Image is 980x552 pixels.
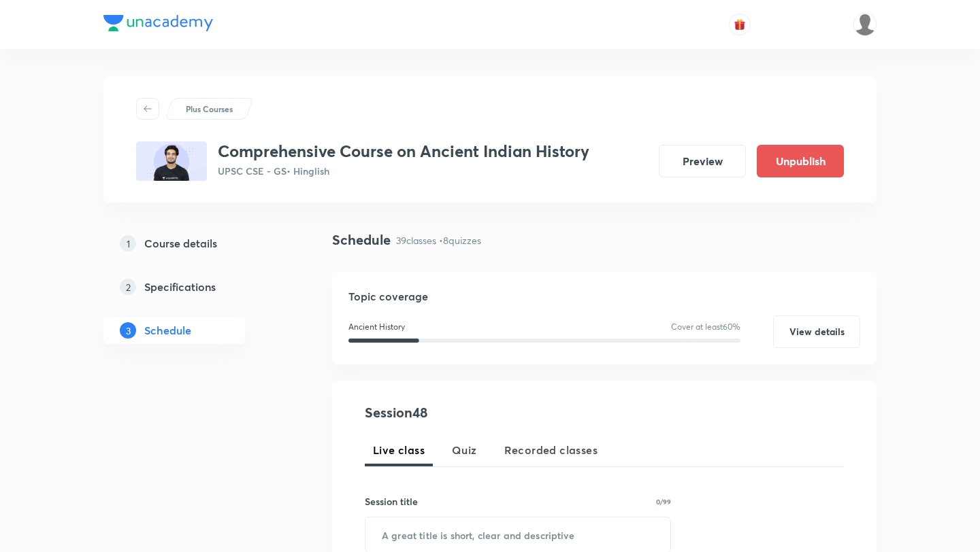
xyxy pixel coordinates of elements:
[332,230,391,250] h4: Schedule
[659,145,746,177] button: Preview
[452,442,477,458] span: Quiz
[365,517,670,552] input: A great title is short, clear and descriptive
[396,233,436,247] p: 39 classes
[348,321,405,333] p: Ancient History
[218,164,589,178] p: UPSC CSE - GS • Hinglish
[757,145,844,177] button: Unpublish
[734,18,746,31] img: avatar
[103,15,213,35] a: Company Logo
[120,279,136,295] p: 2
[144,322,191,339] h5: Schedule
[365,494,418,508] h6: Session title
[120,235,136,252] p: 1
[656,498,671,505] p: 0/99
[373,442,425,458] span: Live class
[120,322,136,339] p: 3
[103,15,213,31] img: Company Logo
[144,235,217,252] h5: Course details
[136,141,207,181] img: 7BA2FB55-E425-4700-A944-48D67C614711_plus.png
[729,14,751,35] button: avatar
[103,230,289,257] a: 1Course details
[365,402,613,423] h4: Session 48
[773,315,860,348] button: View details
[439,233,481,247] p: • 8 quizzes
[103,273,289,300] a: 2Specifications
[671,321,740,333] p: Cover at least 60 %
[348,288,860,305] h5: Topic coverage
[186,103,233,115] p: Plus Courses
[853,13,877,36] img: Ajit
[504,442,598,458] span: Recorded classes
[144,279,216,295] h5: Specifications
[218,141,589,161] h3: Comprehensive Course on Ancient Indian History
